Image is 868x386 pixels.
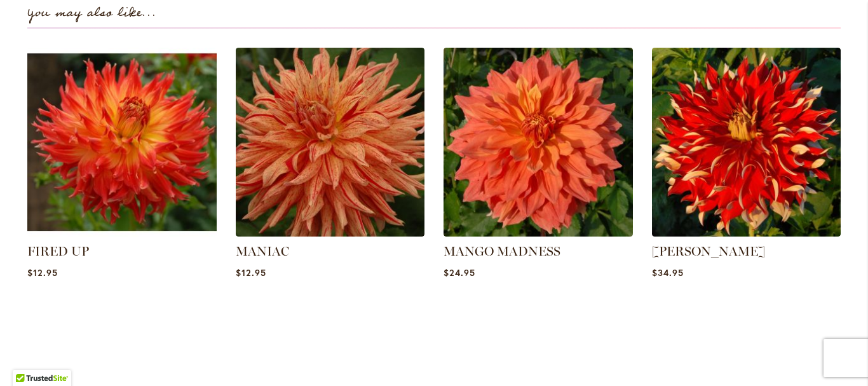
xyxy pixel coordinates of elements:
[236,266,266,279] span: $12.95
[652,244,765,259] a: [PERSON_NAME]
[652,227,841,239] a: Nick Sr
[27,48,217,237] img: FIRED UP
[27,244,89,259] a: FIRED UP
[236,48,425,237] img: Maniac
[27,266,58,279] span: $12.95
[27,227,217,239] a: FIRED UP
[10,341,45,376] iframe: Launch Accessibility Center
[236,227,425,239] a: Maniac
[652,48,841,237] img: Nick Sr
[236,244,289,259] a: MANIAC
[444,48,633,237] img: Mango Madness
[444,244,560,259] a: MANGO MADNESS
[652,266,684,279] span: $34.95
[444,227,633,239] a: Mango Madness
[444,266,475,279] span: $24.95
[27,3,156,24] strong: You may also like...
